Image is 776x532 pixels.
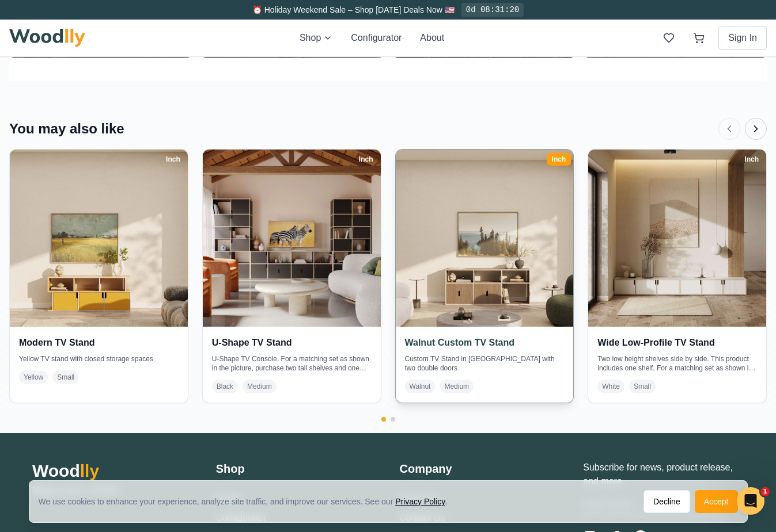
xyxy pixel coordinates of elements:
[597,380,624,393] span: White
[212,380,238,393] span: Black
[629,380,656,393] span: Small
[589,335,607,342] span: NEW
[718,26,767,50] button: Sign In
[587,290,670,312] button: 11"
[405,380,436,393] span: Walnut
[400,461,561,477] h3: Company
[391,145,578,331] img: Walnut Custom TV Stand
[657,151,683,161] span: Center
[161,153,186,166] div: Inch
[19,336,179,350] h4: Modern TV Stand
[203,150,381,327] img: U-Shape TV Stand
[405,354,565,373] p: Custom TV Stand in [GEOGRAPHIC_DATA] with two double doors
[730,134,758,146] span: Center
[212,336,372,350] h4: U-Shape TV Stand
[212,354,372,373] p: U-Shape TV Console. For a matching set as shown in the picture, purchase two tall shelves and one...
[745,118,767,140] button: Next products
[80,461,99,480] span: lly
[19,354,179,363] p: Yellow TV stand with closed storage spaces
[744,151,758,161] span: +5"
[587,424,758,449] button: Add to Cart
[23,422,46,445] button: Open All Doors and Drawers
[739,153,764,166] div: Inch
[721,186,739,198] span: 63 "
[351,31,402,45] button: Configurator
[186,17,254,29] button: Pick Your Discount
[587,95,670,117] button: Style 1
[142,14,181,32] button: 25% off
[587,151,597,161] span: -5"
[587,16,696,33] h1: Click to rename
[461,3,524,17] div: 0d 08:31:20
[587,230,614,242] span: Height
[252,5,455,14] span: ⏰ Holiday Weekend Sale – Shop [DATE] Deals Now 🇺🇸
[587,274,612,286] span: Depth
[39,496,457,507] div: We use cookies to enhance your experience, analyze site traffic, and improve our services. See our .
[52,370,79,384] span: Small
[587,454,758,479] button: Add to Wishlist
[588,150,766,327] img: Wide Low-Profile TV Stand
[420,31,444,45] button: About
[23,451,46,474] button: Show Dimensions
[587,378,758,391] h4: Back Panel
[760,487,770,496] span: 1
[703,64,729,75] span: Modern
[440,380,474,393] span: Medium
[597,354,757,373] p: Two low height shelves side by side. This product includes one shelf. For a matching set as shown...
[583,461,744,488] p: Subscribe for news, product release, and more.
[587,186,611,198] span: Width
[381,417,386,422] button: Go to page 1
[243,380,277,393] span: Medium
[19,370,48,384] span: Yellow
[617,64,641,75] span: Classic
[23,393,46,416] button: View Gallery
[354,153,378,166] div: Inch
[597,336,757,350] h4: Wide Low-Profile TV Stand
[675,95,758,117] button: Style 2
[547,153,571,166] div: Inch
[588,341,608,361] button: NEW
[684,340,705,361] button: Green
[695,490,738,513] button: Accept
[637,341,656,361] button: White
[733,341,753,361] button: Blue
[642,398,665,409] input: Off
[216,461,377,477] h3: Shop
[24,393,46,416] img: Gallery
[587,397,637,409] span: Off
[32,461,193,481] h2: Wood
[661,341,680,361] button: Yellow
[9,29,85,47] img: Woodlly
[721,230,739,242] span: 33 "
[32,14,51,32] button: Toggle price visibility
[9,120,124,138] h3: You may also like
[675,290,758,312] button: 15"
[405,336,565,350] h4: Walnut Custom TV Stand
[300,31,332,45] button: Shop
[709,341,729,361] button: Red
[672,397,722,409] span: Color Off
[718,118,740,140] button: Previous products
[391,417,395,422] button: Go to page 2
[612,341,632,361] button: Black
[728,398,751,409] input: Color Off
[395,497,445,506] a: Privacy Policy
[643,490,690,513] button: Decline
[10,150,188,327] img: Modern TV Stand
[737,487,764,515] iframe: Intercom live chat
[587,134,651,146] span: Vertical Position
